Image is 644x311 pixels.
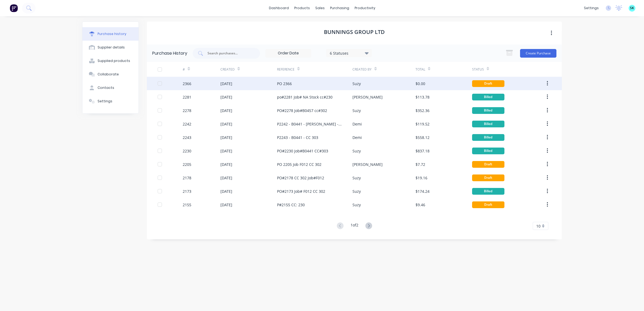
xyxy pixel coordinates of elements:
[472,188,504,195] div: Billed
[536,223,541,229] span: 10
[277,108,327,113] div: PO#2278 Job#B0457 cc#302
[183,81,191,86] div: 2366
[416,135,430,140] div: $558.12
[183,135,191,140] div: 2243
[220,148,232,154] div: [DATE]
[98,32,126,36] div: Purchase history
[292,4,313,12] div: products
[327,4,352,12] div: purchasing
[82,81,139,95] button: Contacts
[220,94,232,100] div: [DATE]
[220,202,232,208] div: [DATE]
[416,108,430,113] div: $352.36
[183,188,191,194] div: 2173
[352,135,362,140] div: Demi
[416,81,425,86] div: $0.00
[581,4,601,12] div: settings
[416,94,430,100] div: $113.78
[183,67,185,72] div: #
[352,94,383,100] div: [PERSON_NAME]
[266,49,311,57] input: Order Date
[472,80,504,87] div: Draft
[98,72,119,77] div: Collaborate
[324,29,385,35] h1: Bunnings Group Ltd
[98,85,114,90] div: Contacts
[351,222,358,230] div: 1 of 2
[220,67,235,72] div: Created
[277,188,325,194] div: PO#2173 Job# F012 CC 302
[183,148,191,154] div: 2230
[220,108,232,113] div: [DATE]
[416,175,427,181] div: $19.16
[82,95,139,108] button: Settings
[416,67,425,72] div: Total
[152,50,187,57] div: Purchase History
[416,162,425,167] div: $7.72
[98,58,130,63] div: Supplied products
[82,54,139,68] button: Supplied products
[472,121,504,127] div: Billed
[277,202,305,208] div: P#2155 CC: 230
[266,4,292,12] a: dashboard
[472,107,504,114] div: Billed
[183,121,191,127] div: 2242
[330,50,368,56] div: 6 Statuses
[220,121,232,127] div: [DATE]
[472,67,484,72] div: Status
[416,188,430,194] div: $174.24
[220,135,232,140] div: [DATE]
[207,51,252,56] input: Search purchases...
[277,67,295,72] div: Reference
[183,162,191,167] div: 2205
[472,134,504,141] div: Billed
[82,41,139,54] button: Supplier details
[416,121,430,127] div: $119.52
[277,175,324,181] div: PO#2178 CC 302 Job#F012
[472,148,504,154] div: Billed
[183,202,191,208] div: 2155
[183,94,191,100] div: 2281
[352,4,378,12] div: productivity
[183,108,191,113] div: 2278
[220,175,232,181] div: [DATE]
[352,67,372,72] div: Created By
[352,148,361,154] div: Suzy
[352,202,361,208] div: Suzy
[520,49,556,58] button: Create Purchase
[98,99,112,104] div: Settings
[416,148,430,154] div: $837.18
[98,45,125,50] div: Supplier details
[630,6,634,11] span: SK
[183,175,191,181] div: 2178
[82,68,139,81] button: Collaborate
[352,162,383,167] div: [PERSON_NAME]
[352,175,361,181] div: Suzy
[352,108,361,113] div: Suzy
[277,81,292,86] div: PO 2366
[472,94,504,100] div: Billed
[472,174,504,181] div: Draft
[472,161,504,168] div: Draft
[220,188,232,194] div: [DATE]
[277,162,321,167] div: PO 2205 Job F012 CC 302
[277,148,328,154] div: PO#2230 Job#B0441 CC#303
[220,162,232,167] div: [DATE]
[472,201,504,208] div: Draft
[82,27,139,41] button: Purchase history
[352,81,361,86] div: Suzy
[277,135,318,140] div: P2243 - B0441 - CC 303
[10,4,18,12] img: Factory
[416,202,425,208] div: $9.46
[313,4,327,12] div: sales
[352,188,361,194] div: Suzy
[352,121,362,127] div: Demi
[277,121,342,127] div: P2242 - B0441 - [PERSON_NAME] - CC 303
[277,94,333,100] div: po#2281 Job# NA Stock cc#230
[220,81,232,86] div: [DATE]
